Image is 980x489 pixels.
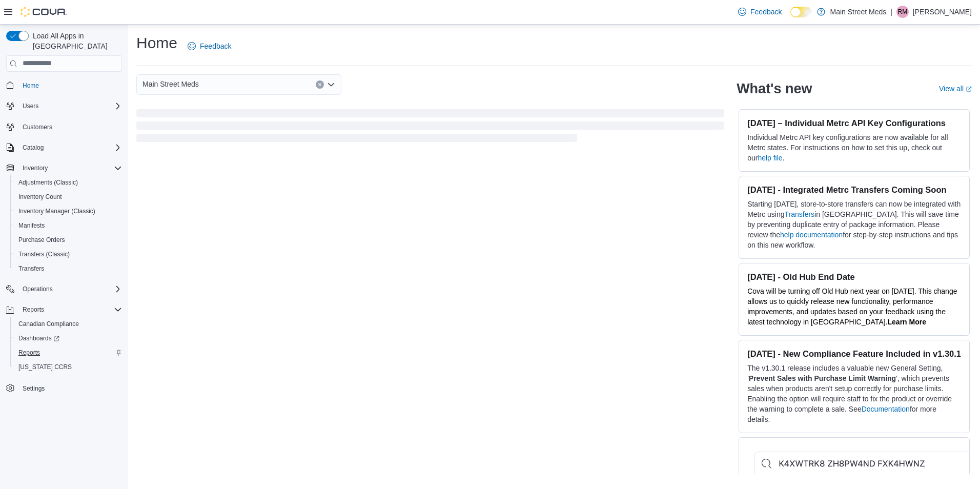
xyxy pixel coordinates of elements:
[14,234,69,246] a: Purchase Orders
[2,282,126,296] button: Operations
[790,7,812,17] input: Dark Mode
[23,81,39,90] span: Home
[327,80,335,89] button: Open list of options
[6,74,122,422] nav: Complex example
[21,7,67,17] img: Cova
[18,79,122,92] span: Home
[18,178,78,187] span: Adjustments (Classic)
[780,231,843,239] a: help documentation
[14,318,83,330] a: Canadian Compliance
[14,262,122,275] span: Transfers
[888,318,926,326] a: Learn More
[200,41,231,51] span: Feedback
[18,303,48,316] button: Reports
[14,361,76,373] a: [US_STATE] CCRS
[10,190,126,204] button: Inventory Count
[734,2,786,22] a: Feedback
[747,118,961,128] h3: [DATE] – Individual Metrc API Key Configurations
[939,85,972,93] a: View allExternal link
[10,317,126,331] button: Canadian Compliance
[23,144,44,152] span: Catalog
[18,162,52,174] button: Inventory
[966,86,972,92] svg: External link
[747,349,961,359] h3: [DATE] - New Compliance Feature Included in v1.30.1
[737,80,812,97] h2: What's new
[14,361,122,373] span: Washington CCRS
[23,305,44,314] span: Reports
[896,6,909,18] div: Richard Mowery
[18,193,62,201] span: Inventory Count
[14,191,66,203] a: Inventory Count
[18,141,48,154] button: Catalog
[2,302,126,317] button: Reports
[10,345,126,360] button: Reports
[18,221,45,230] span: Manifests
[747,272,961,282] h3: [DATE] - Old Hub End Date
[10,261,126,276] button: Transfers
[18,162,122,174] span: Inventory
[183,36,235,56] a: Feedback
[14,176,122,189] span: Adjustments (Classic)
[747,185,961,195] h3: [DATE] - Integrated Metrc Transfers Coming Soon
[18,100,122,112] span: Users
[2,161,126,175] button: Inventory
[23,285,53,293] span: Operations
[10,331,126,345] a: Dashboards
[890,6,892,18] p: |
[747,132,961,163] p: Individual Metrc API key configurations are now available for all Metrc states. For instructions ...
[747,287,957,326] span: Cova will be turning off Old Hub next year on [DATE]. This change allows us to quickly release ne...
[18,236,65,244] span: Purchase Orders
[23,164,48,172] span: Inventory
[14,248,122,260] span: Transfers (Classic)
[898,6,908,18] span: RM
[18,250,70,258] span: Transfers (Classic)
[18,283,57,295] button: Operations
[14,176,82,189] a: Adjustments (Classic)
[913,6,972,18] p: [PERSON_NAME]
[18,121,56,133] a: Customers
[750,7,782,17] span: Feedback
[23,384,45,393] span: Settings
[2,140,126,155] button: Catalog
[23,102,38,110] span: Users
[14,234,122,246] span: Purchase Orders
[14,205,99,217] a: Inventory Manager (Classic)
[14,219,49,232] a: Manifests
[14,332,64,344] a: Dashboards
[18,382,49,395] a: Settings
[14,248,74,260] a: Transfers (Classic)
[14,262,48,275] a: Transfers
[14,191,122,203] span: Inventory Count
[2,119,126,134] button: Customers
[862,405,910,413] a: Documentation
[10,247,126,261] button: Transfers (Classic)
[10,360,126,374] button: [US_STATE] CCRS
[18,264,44,273] span: Transfers
[136,33,177,53] h1: Home
[136,111,724,144] span: Loading
[10,218,126,233] button: Manifests
[14,332,122,344] span: Dashboards
[18,363,72,371] span: [US_STATE] CCRS
[18,381,122,394] span: Settings
[18,141,122,154] span: Catalog
[142,78,199,90] span: Main Street Meds
[2,99,126,113] button: Users
[18,79,43,92] a: Home
[2,380,126,395] button: Settings
[14,219,122,232] span: Manifests
[14,205,122,217] span: Inventory Manager (Classic)
[18,320,79,328] span: Canadian Compliance
[14,318,122,330] span: Canadian Compliance
[747,199,961,250] p: Starting [DATE], store-to-store transfers can now be integrated with Metrc using in [GEOGRAPHIC_D...
[29,31,122,51] span: Load All Apps in [GEOGRAPHIC_DATA]
[18,120,122,133] span: Customers
[18,283,122,295] span: Operations
[18,349,40,357] span: Reports
[10,175,126,190] button: Adjustments (Classic)
[14,347,122,359] span: Reports
[18,334,59,342] span: Dashboards
[749,374,896,382] strong: Prevent Sales with Purchase Limit Warning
